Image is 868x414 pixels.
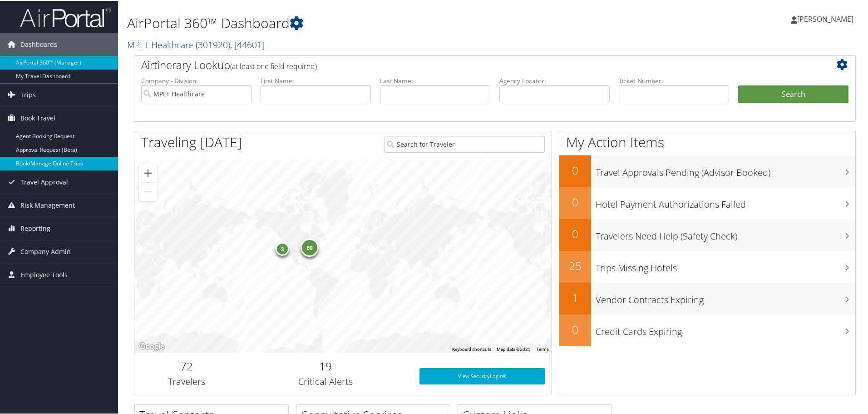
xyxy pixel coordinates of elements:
[141,75,252,85] label: Company - Division:
[139,163,157,181] button: Zoom in
[137,340,167,352] img: Google
[559,314,855,345] a: 0Credit Cards Expiring
[20,32,57,55] span: Dashboards
[559,250,855,282] a: 25Trips Missing Hotels
[261,75,371,85] label: First Name:
[559,155,855,186] a: 0Travel Approvals Pending (Advisor Booked)
[536,346,549,351] a: Terms (opens in new tab)
[20,193,75,216] span: Risk Management
[127,13,617,32] h1: AirPortal 360™ Dashboard
[559,282,855,314] a: 1Vendor Contracts Expiring
[20,6,111,27] img: airportal-logo.png
[20,106,55,129] span: Book Travel
[139,182,157,200] button: Zoom out
[596,161,855,178] h3: Travel Approvals Pending (Advisor Booked)
[137,340,167,352] a: Open this area in Google Maps (opens a new window)
[559,321,591,336] h2: 0
[196,38,230,50] span: ( 301920 )
[452,345,491,352] button: Keyboard shortcuts
[419,367,545,384] a: View SecurityLogic®
[596,256,855,274] h3: Trips Missing Hotels
[380,75,490,85] label: Last Name:
[559,225,591,241] h2: 0
[797,13,853,23] span: [PERSON_NAME]
[20,239,71,262] span: Company Admin
[301,237,319,255] div: 69
[230,60,317,70] span: (at least one field required)
[276,241,289,255] div: 3
[385,135,545,152] input: Search for Traveler
[20,216,50,239] span: Reporting
[20,83,36,105] span: Trips
[559,289,591,304] h2: 1
[791,5,863,32] a: [PERSON_NAME]
[559,218,855,250] a: 0Travelers Need Help (Safety Check)
[559,132,855,151] h1: My Action Items
[596,193,855,210] h3: Hotel Payment Authorizations Failed
[20,170,68,193] span: Travel Approval
[619,75,729,85] label: Ticket Number:
[559,186,855,218] a: 0Hotel Payment Authorizations Failed
[20,263,68,285] span: Employee Tools
[559,257,591,273] h2: 25
[559,162,591,177] h2: 0
[141,132,242,151] h1: Traveling [DATE]
[559,194,591,209] h2: 0
[230,38,265,50] span: , [ 44601 ]
[141,374,232,387] h3: Travelers
[127,38,265,50] a: MPLT Healthcare
[246,358,406,373] h2: 19
[738,85,848,103] button: Search
[499,75,610,85] label: Agency Locator:
[497,346,531,351] span: Map data ©2025
[596,224,855,242] h3: Travelers Need Help (Safety Check)
[141,56,789,72] h2: Airtinerary Lookup
[596,320,855,337] h3: Credit Cards Expiring
[141,358,232,373] h2: 72
[246,374,406,387] h3: Critical Alerts
[596,288,855,305] h3: Vendor Contracts Expiring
